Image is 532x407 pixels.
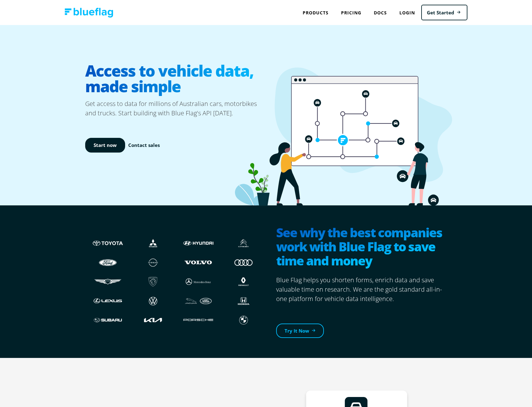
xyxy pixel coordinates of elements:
img: Lexus logo [91,295,124,307]
img: Honda logo [227,295,260,307]
img: Citroen logo [227,237,260,249]
a: Try It Now [276,324,324,338]
img: Peugeot logo [137,276,169,288]
img: Ford logo [91,256,124,268]
img: Volkswagen logo [137,295,169,307]
a: Contact sales [128,142,160,149]
img: Porshce logo [182,314,215,326]
img: Genesis logo [91,276,124,288]
img: BMW logo [227,314,260,326]
p: Get access to data for millions of Australian cars, motorbikes and trucks. Start building with Bl... [85,99,266,118]
a: Pricing [335,6,368,19]
a: Start now [85,138,125,153]
h1: Access to vehicle data, made simple [85,58,266,99]
img: Audi logo [227,256,260,268]
img: Volvo logo [182,256,215,268]
img: Blue Flag logo [65,8,113,18]
img: Hyundai logo [182,237,215,249]
div: Products [296,6,335,19]
img: Toyota logo [91,237,124,249]
img: Nissan logo [137,256,169,268]
img: Mistubishi logo [137,237,169,249]
a: Login to Blue Flag application [393,6,421,19]
p: Blue Flag helps you shorten forms, enrich data and save valuable time on research. We are the gol... [276,275,447,304]
h2: See why the best companies work with Blue Flag to save time and money [276,225,447,269]
img: Mercedes logo [182,276,215,288]
img: JLR logo [182,295,215,307]
img: Renault logo [227,276,260,288]
img: Kia logo [137,314,169,326]
a: Get Started [421,5,467,21]
a: Docs [368,6,393,19]
img: Subaru logo [91,314,124,326]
